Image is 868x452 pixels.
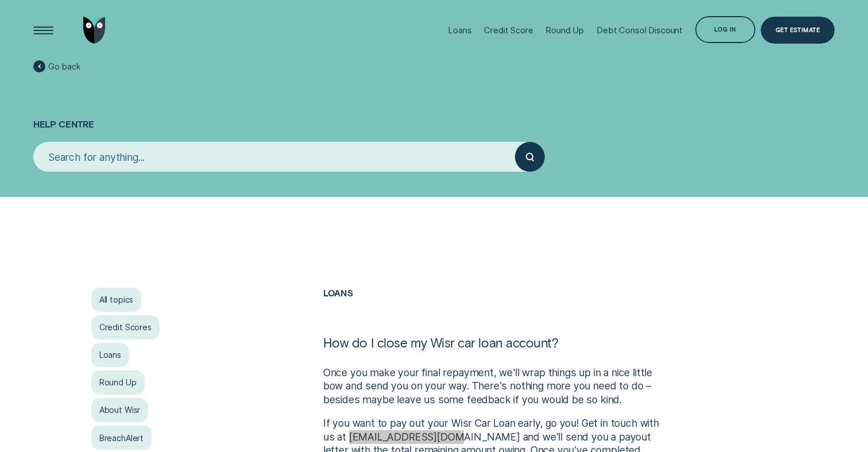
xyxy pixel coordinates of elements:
a: Loans [91,343,129,367]
button: Open Menu [30,17,57,44]
img: Wisr [83,17,106,44]
a: All topics [91,288,142,312]
a: Loans [323,287,353,298]
a: Credit Scores [91,315,160,339]
a: Get Estimate [761,17,835,44]
h1: Help Centre [33,74,835,142]
a: Round Up [91,370,145,395]
input: Search for anything... [33,142,515,172]
button: Log in [695,16,755,43]
a: About Wisr [91,398,149,422]
a: Go back [33,60,80,72]
div: Round Up [545,25,584,36]
div: Loans [448,25,471,36]
p: Once you make your final repayment, we'll wrap things up in a nice little bow and send you on you... [323,366,661,407]
span: Go back [48,61,80,72]
h2: Loans [323,288,661,334]
h1: How do I close my Wisr car loan account? [323,334,661,366]
button: Submit your search query. [515,142,545,172]
div: Debt Consol Discount [596,25,683,36]
div: Credit Score [484,25,533,36]
a: BreachAlert [91,426,152,450]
